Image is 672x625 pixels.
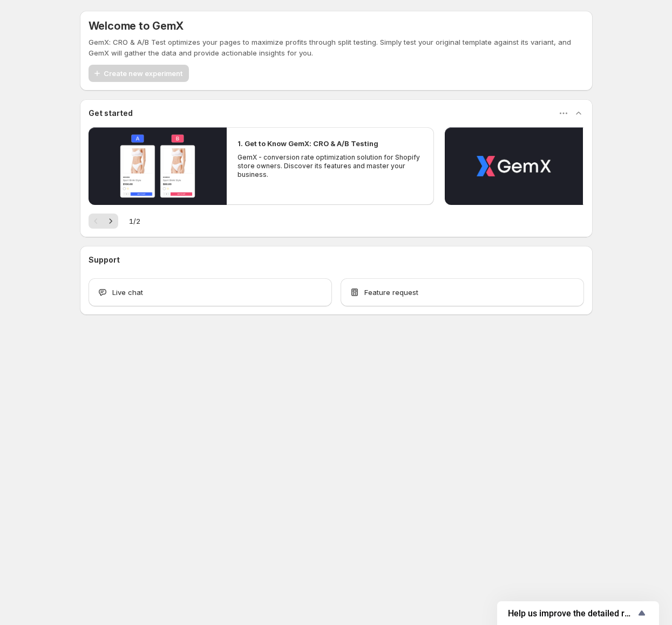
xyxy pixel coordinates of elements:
button: Play video [89,127,227,205]
h3: Get started [89,108,133,119]
span: Live chat [112,287,143,298]
span: Feature request [364,287,418,298]
button: Play video [445,127,583,205]
span: 1 / 2 [129,216,140,226]
button: Show survey - Help us improve the detailed report for A/B campaigns [508,607,648,620]
h3: Support [89,255,120,265]
button: Next [103,214,118,229]
p: GemX - conversion rate optimization solution for Shopify store owners. Discover its features and ... [237,153,423,179]
span: Help us improve the detailed report for A/B campaigns [508,608,635,619]
h2: 1. Get to Know GemX: CRO & A/B Testing [237,138,378,149]
p: GemX: CRO & A/B Test optimizes your pages to maximize profits through split testing. Simply test ... [89,37,584,58]
h5: Welcome to GemX [89,19,184,32]
nav: Pagination [89,214,118,229]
